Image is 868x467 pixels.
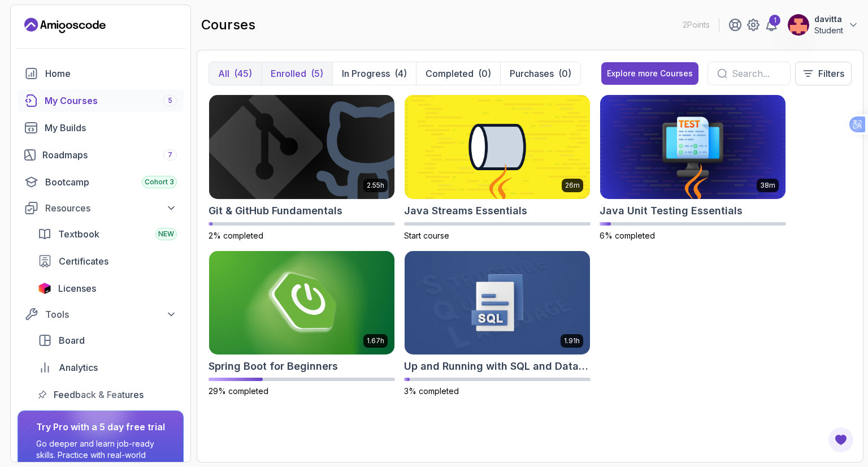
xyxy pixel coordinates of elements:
[787,14,859,36] button: user profile imagedavittaStudent
[342,67,390,80] p: In Progress
[45,94,177,107] div: My Courses
[31,329,184,352] a: board
[168,150,172,159] span: 7
[601,62,698,85] button: Explore more Courses
[31,383,184,406] a: feedback
[18,62,184,85] a: home
[201,16,255,34] h2: courses
[732,67,781,80] input: Search...
[45,201,177,215] div: Resources
[209,386,268,396] span: 29% completed
[814,14,843,25] p: davitta
[510,67,554,80] p: Purchases
[218,67,229,80] p: All
[158,230,174,239] span: NEW
[600,95,785,199] img: Java Unit Testing Essentials card
[500,62,580,85] button: Purchases(0)
[404,231,449,240] span: Start course
[145,178,174,187] span: Cohort 3
[45,308,177,321] div: Tools
[558,67,571,80] div: (0)
[814,25,843,36] p: Student
[404,203,527,219] h2: Java Streams Essentials
[367,181,384,190] p: 2.55h
[58,282,96,295] span: Licenses
[332,62,416,85] button: In Progress(4)
[58,227,99,241] span: Textbook
[209,231,263,240] span: 2% completed
[209,203,342,219] h2: Git & GitHub Fundamentals
[54,388,144,401] span: Feedback & Features
[311,67,323,80] div: (5)
[607,68,693,79] div: Explore more Courses
[45,67,177,80] div: Home
[18,144,184,166] a: roadmaps
[416,62,500,85] button: Completed(0)
[234,67,252,80] div: (45)
[478,67,491,80] div: (0)
[769,15,780,26] div: 1
[59,334,85,347] span: Board
[367,336,384,345] p: 1.67h
[426,67,474,80] p: Completed
[45,175,177,189] div: Bootcamp
[261,62,332,85] button: Enrolled(5)
[18,198,184,218] button: Resources
[209,358,338,374] h2: Spring Boot for Beginners
[31,277,184,300] a: licenses
[209,62,261,85] button: All(45)
[600,203,743,219] h2: Java Unit Testing Essentials
[683,19,710,31] p: 2 Points
[24,16,106,34] a: Landing page
[42,148,177,162] div: Roadmaps
[795,62,852,85] button: Filters
[45,121,177,135] div: My Builds
[600,231,655,240] span: 6% completed
[38,283,51,294] img: jetbrains icon
[405,251,590,355] img: Up and Running with SQL and Databases card
[18,116,184,139] a: builds
[18,171,184,193] a: bootcamp
[405,95,590,199] img: Java Streams Essentials card
[31,250,184,273] a: certificates
[404,358,591,374] h2: Up and Running with SQL and Databases
[404,386,459,396] span: 3% completed
[760,181,775,190] p: 38m
[209,95,394,199] img: Git & GitHub Fundamentals card
[818,67,844,80] p: Filters
[59,361,98,374] span: Analytics
[31,223,184,245] a: textbook
[564,336,580,345] p: 1.91h
[209,251,394,355] img: Spring Boot for Beginners card
[168,96,172,105] span: 5
[271,67,306,80] p: Enrolled
[31,356,184,379] a: analytics
[18,89,184,112] a: courses
[765,18,778,32] a: 1
[59,254,108,268] span: Certificates
[394,67,407,80] div: (4)
[18,304,184,325] button: Tools
[565,181,580,190] p: 26m
[788,14,809,36] img: user profile image
[827,426,854,453] button: Open Feedback Button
